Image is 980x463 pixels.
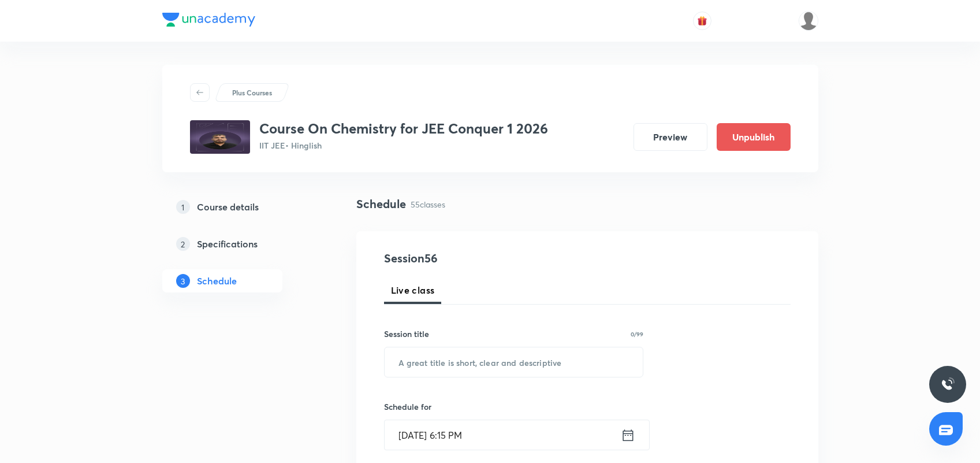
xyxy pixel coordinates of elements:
[941,377,955,391] img: ttu
[384,250,595,267] h4: Session 56
[176,237,190,251] p: 2
[717,123,791,151] button: Unpublish
[356,195,406,213] h4: Schedule
[176,200,190,214] p: 1
[259,120,548,137] h3: Course On Chemistry for JEE Conquer 1 2026
[197,274,237,288] h5: Schedule
[190,120,250,154] img: efe288a59410458cac6122c60a172225.jpg
[693,12,711,30] button: avatar
[176,274,190,288] p: 3
[634,123,707,151] button: Preview
[232,87,272,98] p: Plus Courses
[799,11,818,31] img: Bhuwan Singh
[162,13,255,29] a: Company Logo
[384,401,644,413] h6: Schedule for
[385,347,643,377] input: A great title is short, clear and descriptive
[631,331,643,337] p: 0/99
[162,232,319,255] a: 2Specifications
[197,200,259,214] h5: Course details
[697,16,707,26] img: avatar
[384,328,429,340] h6: Session title
[259,139,548,151] p: IIT JEE • Hinglish
[411,198,445,210] p: 55 classes
[197,237,258,251] h5: Specifications
[391,283,435,297] span: Live class
[162,195,319,218] a: 1Course details
[162,13,255,27] img: Company Logo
